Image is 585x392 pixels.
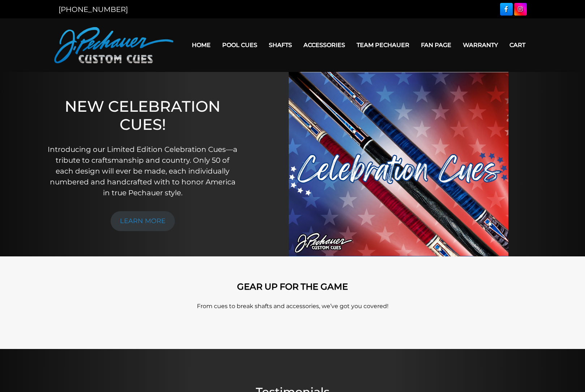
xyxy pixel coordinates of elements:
[457,36,504,54] a: Warranty
[504,36,531,54] a: Cart
[47,144,238,198] p: Introducing our Limited Edition Celebration Cues—a tribute to craftsmanship and country. Only 50 ...
[237,281,348,292] strong: GEAR UP FOR THE GAME
[216,36,263,54] a: Pool Cues
[415,36,457,54] a: Fan Page
[351,36,415,54] a: Team Pechauer
[59,5,128,14] a: [PHONE_NUMBER]
[298,36,351,54] a: Accessories
[111,211,175,231] a: LEARN MORE
[47,97,238,134] h1: NEW CELEBRATION CUES!
[186,36,216,54] a: Home
[54,27,173,63] img: Pechauer Custom Cues
[87,302,499,311] p: From cues to break shafts and accessories, we’ve got you covered!
[263,36,298,54] a: Shafts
